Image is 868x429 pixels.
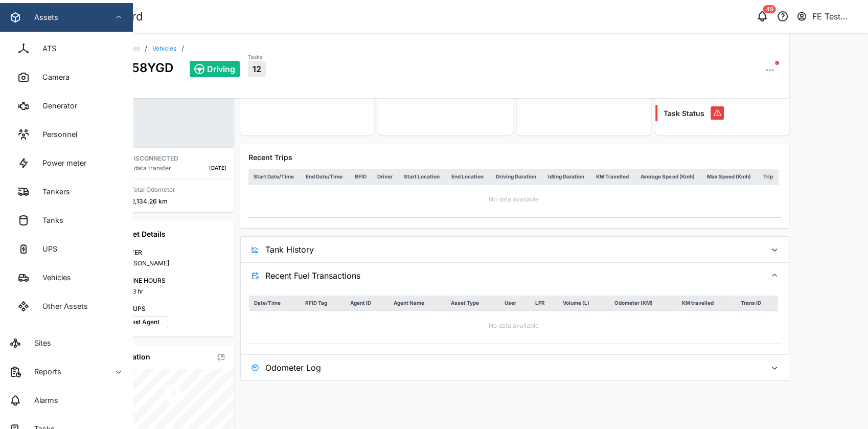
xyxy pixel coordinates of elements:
a: Tanks [8,206,125,235]
div: DISCONNECTED [129,154,178,164]
th: Asset Type [446,296,499,311]
a: Task Status [655,108,790,119]
div: UPS [35,243,57,255]
div: Personnel [35,129,77,140]
div: Camera [35,72,70,83]
th: Agent Name [389,296,446,311]
span: Tank History [265,237,758,262]
div: 2,134.26 km [131,197,168,207]
div: Last data transfer [120,164,171,173]
a: Vehicles [8,263,125,292]
div: Total Odometer [130,185,175,195]
a: ATS [8,34,125,63]
th: LPR [530,296,558,311]
div: ATS [35,43,56,54]
div: Assets [27,12,58,23]
th: Max Speed (Kmh) [702,169,758,185]
div: No data available [488,195,538,205]
a: Vehicles [152,46,176,52]
div: FE Test Admin [812,10,859,23]
a: Tankers [8,177,125,206]
div: [DATE] [209,164,226,172]
a: Tasks12 [248,53,266,78]
button: Recent Fuel Transactions [241,263,789,288]
div: GROUPS [120,304,226,314]
div: [PERSON_NAME] [120,259,226,268]
a: Generator [8,92,125,120]
button: Tank History [241,237,789,262]
div: Tankers [35,186,70,197]
div: / [181,45,184,52]
th: Average Speed (Kmh) [635,169,702,185]
span: Driving [207,64,235,74]
button: Odometer Log [241,355,789,380]
a: Other Assets [8,292,125,321]
div: Tasks [248,53,266,61]
th: End Location [446,169,490,185]
th: Agent ID [345,296,389,311]
div: DRIVER [120,248,226,258]
div: Asset Details [120,229,226,240]
th: Driving Duration [490,169,543,185]
div: Location [120,351,150,363]
th: Trip [758,169,779,185]
a: Personnel [8,120,125,149]
div: Power meter [35,157,86,169]
span: Recent Fuel Transactions [265,263,758,288]
th: Start Date/Time [248,169,301,185]
div: Reports [27,366,61,377]
a: UPS [8,235,125,263]
th: KM Travelled [591,169,635,185]
div: Alarms [27,395,58,406]
th: Odometer (KM) [609,296,677,311]
span: Odometer Log [265,355,758,380]
div: / [145,45,147,52]
div: ENGINE HOURS [120,276,226,286]
th: Volume (L) [558,296,609,311]
div: Vehicles [35,272,71,283]
th: KM travelled [677,296,735,311]
div: 058YGD [124,52,173,77]
th: Trans ID [735,296,778,311]
th: User [499,296,530,311]
th: Idling Duration [543,169,591,185]
th: RFID [350,169,373,185]
div: Sites [27,337,51,349]
div: Recent Fuel Transactions [241,289,789,354]
div: Recent Trips [248,152,781,163]
div: Other Assets [35,301,88,312]
a: Power meter [8,149,125,177]
th: Driver [372,169,399,185]
div: Generator [35,100,77,111]
div: Tanks [35,215,63,226]
th: Start Location [399,169,446,185]
div: No data available [488,321,538,331]
div: 45.53 hr [120,287,226,297]
label: Test Agent [120,316,168,328]
th: RFID Tag [300,296,345,311]
div: Map marker [161,382,185,410]
div: 49 [763,5,776,13]
a: Camera [8,63,125,92]
th: End Date/Time [301,169,349,185]
span: 12 [253,64,261,74]
th: Date/Time [249,296,300,311]
button: FE Test Admin [796,9,860,24]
